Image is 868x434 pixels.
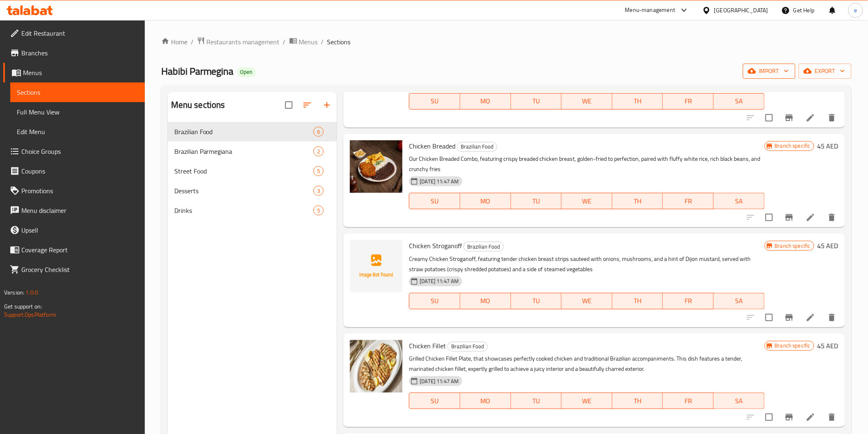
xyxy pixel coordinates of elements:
[413,295,457,307] span: SU
[17,87,138,97] span: Sections
[171,99,225,111] h2: Menu sections
[3,142,145,161] a: Choice Groups
[413,395,457,407] span: SU
[3,63,145,82] a: Menus
[416,277,462,285] span: [DATE] 11:47 AM
[350,140,402,193] img: Chicken Breaded
[237,67,256,77] div: Open
[25,287,38,298] span: 1.0.0
[761,209,778,226] span: Select to update
[313,186,324,196] div: items
[460,293,511,309] button: MO
[3,23,145,43] a: Edit Restaurant
[511,93,562,110] button: TU
[464,95,508,107] span: MO
[313,206,324,215] div: items
[663,293,714,309] button: FR
[511,393,562,409] button: TU
[409,240,462,252] span: Chicken Stroganoff
[409,140,455,152] span: Chicken Breaded
[314,187,323,195] span: 3
[779,108,799,128] button: Branch-specific-item
[17,127,138,137] span: Edit Menu
[207,37,280,47] span: Restaurants management
[4,301,42,312] span: Get support on:
[806,212,815,222] a: Edit menu item
[663,393,714,409] button: FR
[806,113,815,123] a: Edit menu item
[313,166,324,176] div: items
[23,68,138,78] span: Menus
[409,254,764,274] p: Creamy Chicken Stroganoff, featuring tender chicken breast strips sauteed with onions, mushrooms,...
[616,95,660,107] span: TH
[464,242,503,251] span: Brazilian Food
[174,206,314,215] div: Drinks
[350,240,402,292] img: Chicken Stroganoff
[666,195,710,207] span: FR
[448,342,488,352] div: Brazilian Food
[717,195,761,207] span: SA
[4,309,56,320] a: Support.OpsPlatform
[17,107,138,117] span: Full Menu View
[448,342,487,351] span: Brazilian Food
[168,181,337,201] div: Desserts3
[822,308,842,327] button: delete
[457,142,497,152] div: Brazilian Food
[772,242,814,250] span: Branch specific
[464,195,508,207] span: MO
[666,395,710,407] span: FR
[514,295,559,307] span: TU
[772,342,814,349] span: Branch specific
[562,293,612,309] button: WE
[10,82,145,102] a: Sections
[168,142,337,161] div: Brazilian Parmegiana2
[457,142,497,151] span: Brazilian Food
[4,287,24,298] span: Version:
[3,260,145,279] a: Grocery Checklist
[663,93,714,110] button: FR
[779,407,799,427] button: Branch-specific-item
[283,37,286,47] li: /
[511,193,562,209] button: TU
[289,37,318,47] a: Menus
[237,69,256,75] span: Open
[3,161,145,181] a: Coupons
[514,395,559,407] span: TU
[822,407,842,427] button: delete
[806,412,815,422] a: Edit menu item
[714,6,768,15] div: [GEOGRAPHIC_DATA]
[21,166,138,176] span: Coupons
[714,193,765,209] button: SA
[612,193,663,209] button: TH
[464,295,508,307] span: MO
[321,37,324,47] li: /
[3,240,145,260] a: Coverage Report
[280,96,297,114] span: Select all sections
[409,354,764,374] p: Grilled Chicken Fillet Plate, that showcases perfectly cooked chicken and traditional Brazilian a...
[174,127,314,137] span: Brazilian Food
[779,308,799,327] button: Branch-specific-item
[327,37,351,47] span: Sections
[761,409,778,426] span: Select to update
[314,128,323,136] span: 6
[161,62,234,80] span: Habibi Parmegina
[416,377,462,385] span: [DATE] 11:47 AM
[21,265,138,274] span: Grocery Checklist
[21,186,138,196] span: Promotions
[197,37,280,47] a: Restaurants management
[174,186,314,196] span: Desserts
[663,193,714,209] button: FR
[772,142,814,150] span: Branch specific
[21,245,138,255] span: Coverage Report
[299,37,318,47] span: Menus
[174,166,314,176] div: Street Food
[717,95,761,107] span: SA
[514,95,559,107] span: TU
[717,295,761,307] span: SA
[822,108,842,128] button: delete
[174,146,314,156] span: Brazilian Parmegiana
[562,393,612,409] button: WE
[314,148,323,155] span: 2
[562,193,612,209] button: WE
